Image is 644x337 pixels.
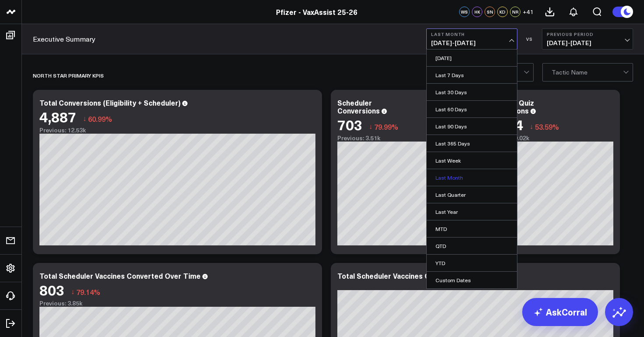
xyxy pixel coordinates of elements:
div: Previous: 3.51k [337,135,464,142]
div: North Star Primary KPIs [33,65,104,85]
a: Last Quarter [427,186,517,203]
div: HK [472,7,482,17]
a: Last Year [427,203,517,220]
span: + 41 [523,9,534,15]
b: Previous Period [547,32,628,37]
div: Total Conversions (Eligibility + Scheduler) [39,98,180,107]
a: Last 30 Days [427,84,517,100]
span: 60.99% [88,114,112,124]
div: 803 [39,282,64,298]
span: ↓ [530,121,533,132]
span: ↓ [369,121,372,132]
span: 53.59% [535,122,559,131]
a: Last Month [427,169,517,186]
b: Last Month [431,32,513,37]
div: Previous: 12.53k [39,127,315,134]
a: Last 60 Days [427,101,517,117]
div: VS [522,36,538,42]
div: Previous: 9.02k [486,135,613,142]
a: AskCorral [522,298,598,326]
a: YTD [427,255,517,271]
a: MTD [427,220,517,237]
span: ↓ [71,286,74,298]
div: Previous: 3.85k [39,300,315,307]
a: Last 365 Days [427,135,517,152]
div: 4,887 [39,109,76,124]
span: ↓ [83,113,86,124]
div: KD [497,7,508,17]
span: [DATE] - [DATE] [547,39,628,46]
a: Executive Summary [33,34,96,44]
button: Last Month[DATE]-[DATE] [426,28,517,50]
span: 79.99% [374,122,398,131]
a: QTD [427,238,517,254]
a: Last 90 Days [427,118,517,135]
div: NR [510,7,520,17]
a: Pfizer - VaxAssist 25-26 [276,7,357,17]
div: Scheduler Conversions [337,98,380,115]
div: Total Scheduler Vaccines Converted [337,271,461,280]
a: [DATE] [427,50,517,66]
span: [DATE] - [DATE] [431,39,513,46]
a: Last Week [427,152,517,169]
div: 703 [337,117,362,132]
div: WS [459,7,470,17]
a: Last 7 Days [427,67,517,83]
span: 79.14% [76,287,100,297]
div: SN [485,7,495,17]
button: Previous Period[DATE]-[DATE] [542,28,633,50]
div: Total Scheduler Vaccines Converted Over Time [39,271,201,280]
a: Custom Dates [427,272,517,288]
button: +41 [523,7,534,17]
